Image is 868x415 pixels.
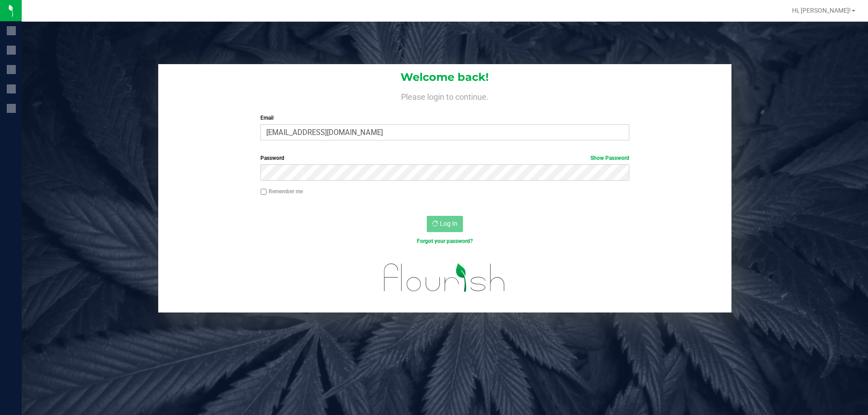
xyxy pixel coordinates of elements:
[260,187,303,196] label: Remember me
[440,220,458,227] span: Log In
[158,90,731,101] h4: Please login to continue.
[417,238,473,244] a: Forgot your password?
[590,155,629,161] a: Show Password
[427,216,463,232] button: Log In
[792,7,851,14] span: Hi, [PERSON_NAME]!
[158,71,731,83] h1: Welcome back!
[260,155,284,161] span: Password
[260,189,267,195] input: Remember me
[260,114,629,122] label: Email
[373,255,516,301] img: flourish_logo.svg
